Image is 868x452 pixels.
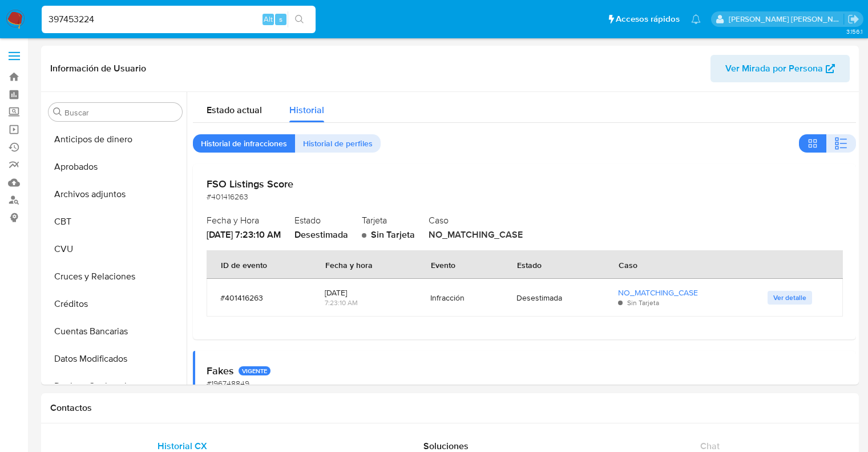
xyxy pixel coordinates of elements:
span: Ver Mirada por Persona [725,55,823,82]
button: Aprobados [44,153,187,181]
button: Ver Mirada por Persona [710,55,850,82]
button: Datos Modificados [44,345,187,373]
button: Cuentas Bancarias [44,318,187,345]
a: Salir [847,13,859,25]
button: Anticipos de dinero [44,126,187,153]
h1: Información de Usuario [50,63,146,74]
span: Accesos rápidos [616,13,680,25]
button: Cruces y Relaciones [44,263,187,290]
button: Devices Geolocation [44,373,187,400]
span: s [279,14,282,25]
input: Buscar [64,107,177,118]
h1: Contactos [50,402,850,414]
button: Archivos adjuntos [44,181,187,208]
button: Créditos [44,290,187,318]
button: search-icon [288,11,311,27]
input: Buscar usuario o caso... [42,12,316,27]
button: CVU [44,235,187,263]
a: Notificaciones [691,14,701,24]
button: CBT [44,208,187,235]
p: ext_noevirar@mercadolibre.com [729,14,844,25]
button: Buscar [53,107,62,117]
span: Alt [264,14,273,25]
